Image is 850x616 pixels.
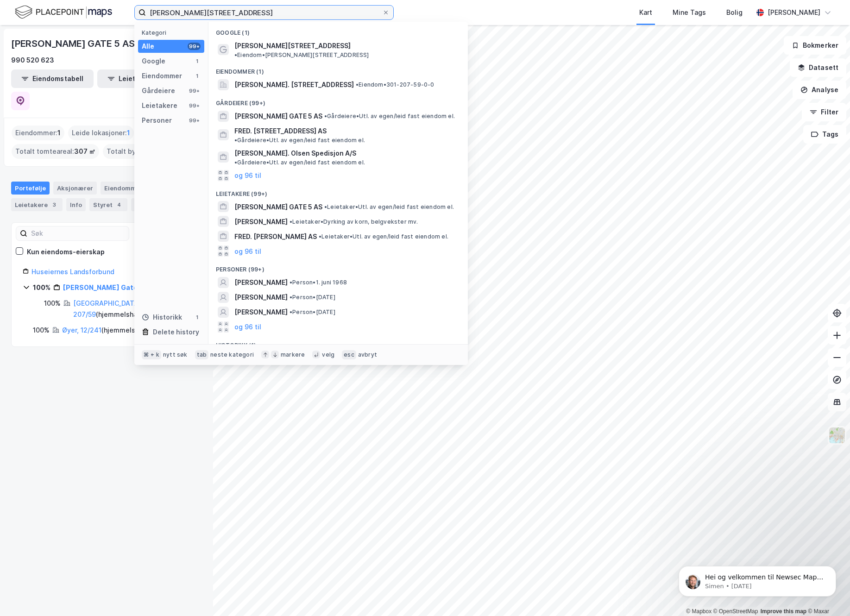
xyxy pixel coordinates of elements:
div: Historikk [142,312,182,323]
span: [PERSON_NAME]. [STREET_ADDRESS] [234,79,354,90]
div: Bolig [726,7,743,18]
div: tab [195,350,209,359]
div: Gårdeiere (99+) [208,92,468,109]
span: • [324,113,327,119]
div: esc [342,350,356,359]
button: og 96 til [234,170,261,181]
a: [PERSON_NAME] Gate 5 AS [63,283,154,291]
div: nytt søk [163,351,188,358]
span: • [319,233,321,240]
span: [PERSON_NAME]. Olsen Spedisjon A/S [234,148,356,159]
div: neste kategori [210,351,254,358]
a: Improve this map [761,608,806,615]
span: [PERSON_NAME][STREET_ADDRESS] [234,40,351,51]
input: Søk [27,226,129,240]
button: og 96 til [234,321,261,333]
img: logo.f888ab2527a4732fd821a326f86c7f29.svg [15,4,112,20]
span: [PERSON_NAME] [234,277,288,288]
div: Leietakere [11,198,63,211]
span: Gårdeiere • Utl. av egen/leid fast eiendom el. [234,159,365,166]
span: [PERSON_NAME] GATE 5 AS [234,201,322,213]
span: Gårdeiere • Utl. av egen/leid fast eiendom el. [234,137,365,144]
div: Leide lokasjoner : [68,126,134,140]
a: Øyer, 12/241 [62,326,101,334]
button: Analyse [793,81,846,99]
span: • [290,308,292,315]
div: ( hjemmelshaver ) [73,298,190,320]
div: Info [66,198,86,211]
a: Mapbox [686,608,711,615]
span: [PERSON_NAME] GATE 5 AS [234,111,322,122]
span: • [356,81,359,88]
div: Styret [89,198,127,211]
div: Eiendommer [101,182,157,195]
button: Tags [803,125,846,144]
div: 99+ [188,43,201,50]
div: Delete history [153,327,199,338]
div: Google [142,56,165,67]
span: 1 [127,127,130,138]
div: 99+ [188,117,201,124]
button: Bokmerker [784,36,846,55]
div: 99+ [188,102,201,109]
div: Mine Tags [673,7,706,18]
span: Eiendom • [PERSON_NAME][STREET_ADDRESS] [234,51,369,59]
div: Transaksjoner [131,198,195,211]
button: Filter [802,103,846,121]
button: og 96 til [234,245,261,257]
div: Google (1) [208,22,468,38]
button: Datasett [790,58,846,77]
span: Leietaker • Utl. av egen/leid fast eiendom el. [319,233,448,240]
div: Leietakere (99+) [208,183,468,200]
div: Eiendommer : [12,126,64,140]
img: Z [828,427,846,444]
span: [PERSON_NAME] [234,216,288,227]
span: 1 [57,127,61,138]
input: Søk på adresse, matrikkel, gårdeiere, leietakere eller personer [146,6,382,19]
span: FRED. [STREET_ADDRESS] AS [234,126,327,137]
div: 4 [114,200,124,209]
span: • [234,159,237,166]
a: Huseiernes Landsforbund [31,268,114,276]
span: [PERSON_NAME] [234,292,288,303]
a: OpenStreetMap [713,608,758,615]
div: 3 [50,200,59,209]
span: Leietaker • Utl. av egen/leid fast eiendom el. [324,203,454,211]
span: Leietaker • Dyrking av korn, belgvekster mv. [290,218,418,226]
div: Eiendommer (1) [208,61,468,77]
div: ( hjemmelshaver ) [62,325,155,336]
div: 1 [193,314,201,321]
div: Aksjonærer [53,182,97,195]
span: • [234,137,237,144]
div: Totalt byggareal : [103,144,178,159]
span: Person • [DATE] [290,308,335,316]
div: Historikk (1) [208,334,468,351]
iframe: Intercom notifications message [665,547,850,611]
span: • [290,294,292,301]
span: FRED. [PERSON_NAME] AS [234,231,317,242]
span: Gårdeiere • Utl. av egen/leid fast eiendom el. [324,113,455,120]
div: Personer [142,115,172,126]
span: 307 ㎡ [74,146,95,157]
div: Totalt tomteareal : [12,144,99,159]
span: • [290,279,292,286]
button: Eiendomstabell [11,69,94,88]
div: 99+ [188,87,201,94]
div: Kategori [142,29,204,36]
div: Personer (99+) [208,258,468,275]
div: 1 [193,57,201,65]
div: 1 [193,72,201,80]
span: • [290,218,292,225]
div: 100% [44,298,61,309]
div: ⌘ + k [142,350,161,359]
div: 100% [33,325,50,336]
span: Person • [DATE] [290,294,335,301]
div: velg [322,351,334,358]
span: • [324,203,327,210]
div: Portefølje [11,182,50,195]
span: [PERSON_NAME] [234,307,288,318]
